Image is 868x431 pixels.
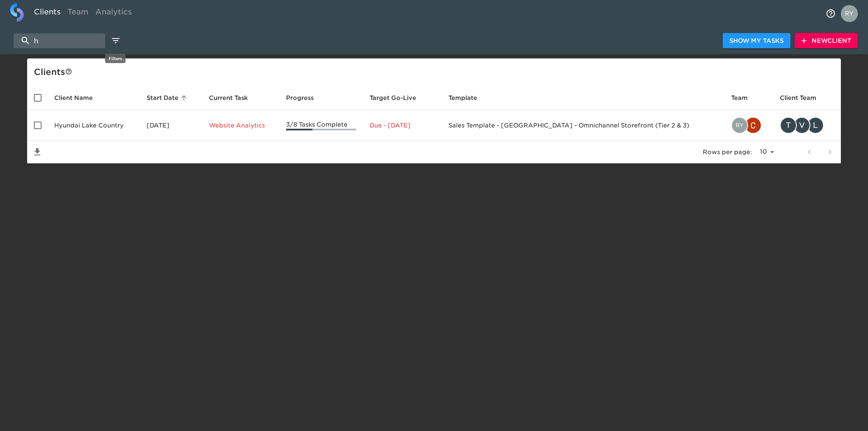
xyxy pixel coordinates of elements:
[370,93,416,103] span: Calculated based on the start date and the duration of all Tasks contained in this Hub.
[209,93,248,103] span: This is the next Task in this Hub that should be completed
[64,3,92,24] a: Team
[795,33,858,49] button: NewClient
[703,148,752,156] p: Rows per page:
[746,118,761,133] img: christopher.mccarthy@roadster.com
[793,117,810,134] div: V
[209,93,259,103] span: Current Task
[780,117,834,134] div: tina.rose@boucher.com, vince.partipilo@boucher.com, lauren.knotts@boucher.com
[755,146,777,158] select: rows per page
[729,36,784,46] span: Show My Tasks
[841,5,858,22] img: Profile
[31,3,64,24] a: Clients
[279,110,363,141] td: 3/8 Tasks Complete
[47,110,140,141] td: Hyundai Lake Country
[732,118,747,133] img: ryan.dale@roadster.com
[27,142,47,162] button: Save List
[370,121,435,130] p: Due - [DATE]
[14,33,105,48] input: search
[92,3,135,24] a: Analytics
[442,110,724,141] td: Sales Template - [GEOGRAPHIC_DATA] - Omnichannel Storefront (Tier 2 & 3)
[209,121,273,130] p: Website Analytics
[801,36,851,46] span: New Client
[448,93,488,103] span: Template
[731,117,766,134] div: ryan.dale@roadster.com, christopher.mccarthy@roadster.com
[54,93,104,103] span: Client Name
[731,93,759,103] span: Team
[370,93,427,103] span: Target Go-Live
[286,93,325,103] span: Progress
[10,3,24,22] img: logo
[147,93,189,103] span: Start Date
[27,86,841,163] table: enhanced table
[140,110,203,141] td: [DATE]
[65,68,72,75] svg: This is a list of all of your clients and clients shared with you
[821,3,841,24] button: notifications
[34,65,837,79] div: Client s
[807,117,824,134] div: L
[723,33,790,49] button: Show My Tasks
[780,117,797,134] div: T
[780,93,827,103] span: Client Team
[108,33,123,48] button: edit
